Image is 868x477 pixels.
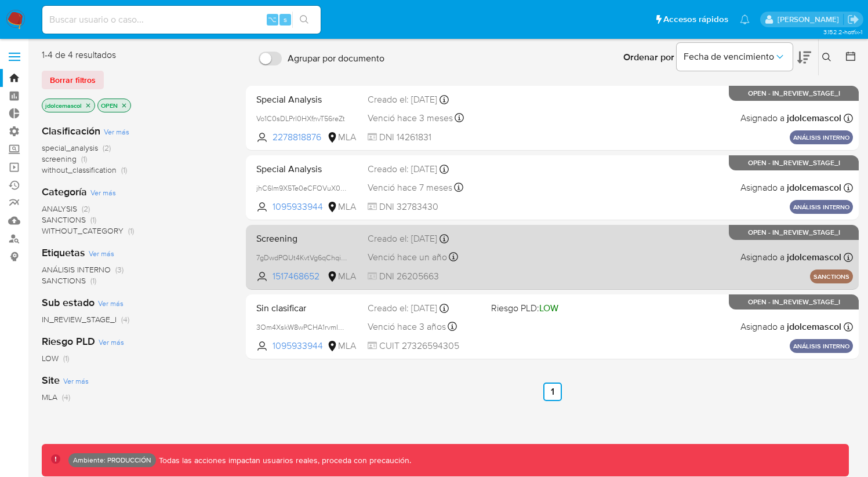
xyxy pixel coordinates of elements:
[778,14,843,25] p: joaquin.dolcemascolo@mercadolibre.com
[847,13,859,26] a: Salir
[292,12,316,28] button: search-icon
[740,14,750,24] a: Notificaciones
[284,14,287,25] span: s
[268,14,277,25] span: ⌥
[42,12,321,27] input: Buscar usuario o caso...
[73,458,151,463] p: Ambiente: PRODUCCIÓN
[156,455,411,466] p: Todas las acciones impactan usuarios reales, proceda con precaución.
[663,13,728,26] span: Accesos rápidos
